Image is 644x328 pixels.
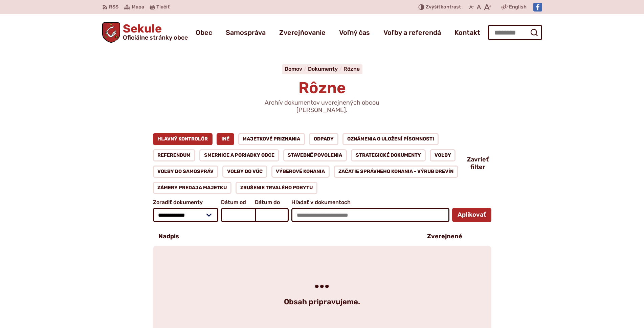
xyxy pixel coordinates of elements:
span: Oficiálne stránky obce [123,35,188,41]
button: Aplikovať [452,208,491,222]
button: Zavrieť filter [467,156,491,171]
span: Mapa [132,3,144,11]
a: Stavebné povolenia [283,149,347,161]
span: kontrast [426,4,461,10]
span: Zoradiť dokumenty [153,199,219,205]
a: Rôzne [343,66,360,72]
span: Zvýšiť [426,4,441,10]
span: Rôzne [298,79,346,97]
h4: Obsah pripravujeme. [169,298,475,306]
span: Sekule [120,23,188,41]
p: Zverejnené [427,233,462,240]
a: Začatie správneho konania - výrub drevín [334,166,458,178]
span: English [509,3,527,11]
span: Domov [285,66,302,72]
a: Dokumenty [308,66,343,72]
a: Obec [196,23,212,42]
img: Prejsť na Facebook stránku [533,3,542,12]
img: Prejsť na domovskú stránku [102,22,120,43]
a: Kontakt [454,23,480,42]
a: Voľby a referendá [383,23,441,42]
a: Smernice a poriadky obce [199,149,279,161]
select: Zoradiť dokumenty [153,208,219,222]
a: Zverejňovanie [279,23,326,42]
a: Voľby [430,149,456,161]
span: Dátum od [221,199,255,205]
a: Zrušenie trvalého pobytu [236,182,317,194]
a: Samospráva [226,23,266,42]
p: Nadpis [158,233,179,240]
a: Domov [285,66,308,72]
a: Hlavný kontrolór [153,133,213,145]
a: Výberové konania [271,166,330,178]
span: Dátum do [255,199,289,205]
p: Archív dokumentov uverejnených obcou [PERSON_NAME]. [241,99,403,114]
input: Dátum do [255,208,289,222]
a: Strategické dokumenty [351,149,426,161]
a: Voľby do samospráv [153,166,219,178]
a: Referendum [153,149,196,161]
span: RSS [109,3,118,11]
input: Dátum od [221,208,255,222]
span: Dokumenty [308,66,338,72]
span: Hľadať v dokumentoch [291,199,449,205]
a: Logo Sekule, prejsť na domovskú stránku. [102,22,188,43]
a: Voľný čas [339,23,370,42]
a: Oznámenia o uložení písomnosti [342,133,439,145]
input: Hľadať v dokumentoch [291,208,449,222]
a: Iné [217,133,234,145]
a: Majetkové priznania [238,133,305,145]
span: Tlačiť [156,4,170,10]
a: Zámery predaja majetku [153,182,232,194]
a: Odpady [309,133,338,145]
a: Voľby do VÚC [222,166,267,178]
span: Zavrieť filter [467,156,489,171]
a: English [508,3,528,11]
